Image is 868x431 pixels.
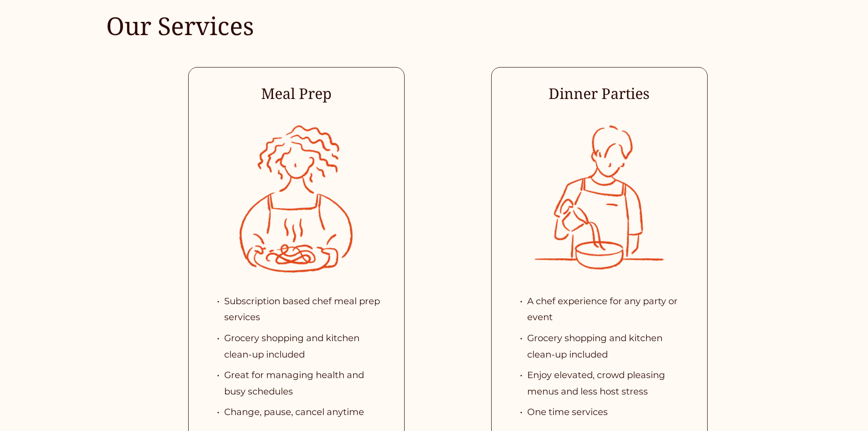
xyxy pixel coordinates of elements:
p: Enjoy elevated, crowd pleasing menus and less host stress [527,367,690,400]
p: One time services [527,404,690,421]
h4: Dinner Parties [492,83,707,104]
p: Great for managing health and busy schedules [224,367,387,400]
h4: Meal Prep [189,83,404,104]
p: A chef experience for any party or event [527,293,690,326]
p: Grocery shopping and kitchen clean-up included [224,330,387,363]
p: Change, pause, cancel anytime [224,404,387,421]
p: Grocery shopping and kitchen clean-up included [527,330,690,363]
p: Subscription based chef meal prep services [224,293,387,326]
h2: Our Services [106,10,404,42]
